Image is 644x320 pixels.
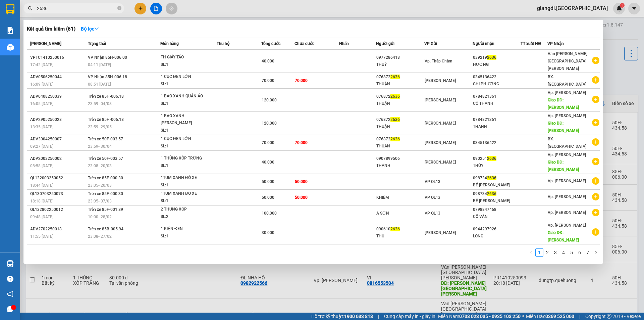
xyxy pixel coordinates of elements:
span: VP Gửi [424,41,437,46]
span: plus-circle [592,158,599,165]
div: 098734 [473,190,521,197]
span: 70.000 [295,78,308,83]
span: 09:48 [DATE] [30,215,53,219]
span: 04:11 [DATE] [88,62,111,67]
li: Next Page [592,248,600,257]
div: 0944297926 [473,226,521,233]
div: ADV2003250002 [30,155,86,162]
input: Tìm tên, số ĐT hoặc mã đơn [37,5,116,12]
span: Trên xe 85H-006.18 [88,117,124,122]
div: 1TUM XANH ĐỒ XE [161,190,211,197]
div: ADV3004250007 [30,136,86,143]
div: 076872 [376,74,424,81]
span: BX. [GEOGRAPHIC_DATA] [548,75,586,87]
div: QL132003250052 [30,175,86,182]
button: left [527,248,535,257]
span: 2636 [487,55,496,60]
a: 5 [568,249,575,256]
div: BÉ [PERSON_NAME] [473,197,521,204]
h3: Kết quả tìm kiếm ( 61 ) [27,26,75,33]
span: Vp. [PERSON_NAME] [548,223,586,228]
div: LONG [473,233,521,240]
span: VP Nhận [547,41,564,46]
a: 2 [544,249,551,256]
div: SL: 2 [161,213,211,221]
span: Giao DĐ: [PERSON_NAME] [548,98,579,110]
div: 1 KIỆN ĐEN [161,225,211,233]
div: BÉ [PERSON_NAME] [473,182,521,189]
span: 23:59 - 30/04 [88,144,112,149]
li: 6 [576,248,584,257]
span: Trên xe 85B-005.94 [88,227,123,231]
div: SL: 1 [161,197,211,205]
div: THÀNH [376,162,424,169]
span: VP Nhận 85H-006.00 [88,55,127,60]
span: [PERSON_NAME] [425,160,456,165]
a: 4 [560,249,567,256]
span: 50.000 [295,179,308,184]
span: Vp. [PERSON_NAME] [548,210,586,215]
span: Chưa cước [294,41,314,46]
div: THUẬN [376,81,424,88]
span: 23:08 - 27/02 [88,234,112,239]
img: solution-icon [7,27,14,34]
span: 23:59 - 04/08 [88,101,112,106]
div: 0784821361 [473,93,521,100]
span: 100.000 [262,211,277,216]
span: VP QL13 [425,195,440,200]
div: QL130703250073 [30,190,86,197]
span: 10:00 - 28/02 [88,215,112,219]
span: plus-circle [592,119,599,126]
button: right [592,248,600,257]
div: 0784821361 [473,116,521,123]
span: plus-circle [592,177,599,185]
div: 0345136422 [473,139,521,146]
span: Trên xe 50F-003.57 [88,137,123,141]
div: 076872 [376,116,424,123]
li: 5 [568,248,576,257]
span: Thu hộ [217,41,229,46]
span: 2636 [390,75,400,79]
span: Giao DĐ: [PERSON_NAME] [548,121,579,133]
span: 120.000 [262,121,277,126]
span: right [594,250,598,254]
span: [PERSON_NAME] [30,41,61,46]
div: CÔ THANH [473,100,521,107]
div: ADV2702250018 [30,226,86,233]
a: 6 [576,249,583,256]
span: 70.000 [295,140,308,145]
span: VP QL13 [425,211,440,216]
span: plus-circle [592,138,599,146]
div: 076872 [376,93,424,100]
span: 18:18 [DATE] [30,199,53,203]
div: 098734 [473,175,521,182]
div: SL: 1 [161,143,211,150]
span: 16:05 [DATE] [30,101,53,106]
li: 4 [559,248,568,257]
span: TT xuất HĐ [521,41,541,46]
div: 0977286418 [376,54,424,61]
span: plus-circle [592,57,599,64]
span: VP QL13 [425,179,440,184]
div: CHỊ PHƯỢNG [473,81,521,88]
div: 1 CỤC ĐEN LỚN [161,135,211,143]
span: 23:59 - 29/05 [88,125,112,129]
span: 16:09 [DATE] [30,82,53,87]
a: 7 [584,249,591,256]
span: Văn [PERSON_NAME][GEOGRAPHIC_DATA][PERSON_NAME] [548,51,587,71]
div: THUẬN [376,123,424,130]
div: 076872 [376,136,424,143]
div: 1 BAO XANH QUẦN ÁO [161,93,211,100]
span: down [94,27,99,31]
div: TH GIẤY TÁO [161,54,211,61]
div: CÔ VÂN [473,213,521,220]
span: Người gửi [376,41,394,46]
span: 23:05 - 07/03 [88,199,112,203]
span: 13:35 [DATE] [30,125,53,129]
button: Bộ lọcdown [75,24,104,34]
div: THUẬN [376,143,424,150]
span: Vp. [PERSON_NAME] [548,113,586,118]
div: SL: 1 [161,182,211,189]
span: Trên xe 50F-003.57 [88,156,123,161]
span: 17:42 [DATE] [30,62,53,67]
